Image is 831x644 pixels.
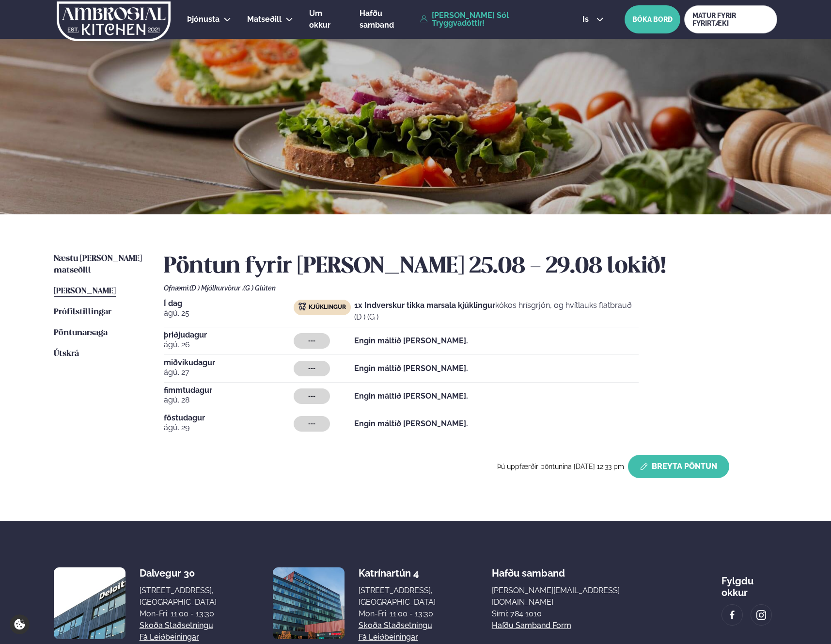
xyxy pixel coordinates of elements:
[140,631,199,643] a: Fá leiðbeiningar
[492,608,665,620] p: Sími: 784 1010
[164,284,777,292] div: Ofnæmi:
[54,306,111,318] a: Prófílstillingar
[187,15,220,24] span: Þjónusta
[354,364,468,373] strong: Engin máltíð [PERSON_NAME].
[628,455,729,478] button: Breyta Pöntun
[164,359,294,367] span: miðvikudagur
[54,348,79,360] a: Útskrá
[164,367,294,378] span: ágú. 27
[164,386,294,394] span: fimmtudagur
[721,567,777,598] div: Fylgdu okkur
[273,567,345,639] img: image alt
[164,394,294,406] span: ágú. 28
[10,614,30,634] a: Cookie settings
[360,9,394,30] span: Hafðu samband
[359,567,436,579] div: Katrínartún 4
[247,14,282,25] a: Matseðill
[164,331,294,339] span: þriðjudagur
[359,620,432,631] a: Skoða staðsetningu
[575,16,611,23] button: is
[54,350,79,358] span: Útskrá
[247,15,282,24] span: Matseðill
[164,300,294,307] span: Í dag
[359,585,436,608] div: [STREET_ADDRESS], [GEOGRAPHIC_DATA]
[54,286,116,297] a: [PERSON_NAME]
[54,253,144,276] a: Næstu [PERSON_NAME] matseðill
[298,303,306,310] img: chicken.svg
[308,365,315,372] span: ---
[684,5,777,33] a: MATUR FYRIR FYRIRTÆKI
[164,339,294,351] span: ágú. 26
[309,9,330,30] span: Um okkur
[189,284,243,292] span: (D ) Mjólkurvörur ,
[582,16,592,23] span: is
[140,620,213,631] a: Skoða staðsetningu
[140,567,217,579] div: Dalvegur 30
[187,14,220,25] a: Þjónusta
[54,255,142,274] span: Næstu [PERSON_NAME] matseðill
[625,5,680,33] button: BÓKA BORÐ
[54,287,116,295] span: [PERSON_NAME]
[54,329,108,337] span: Pöntunarsaga
[751,605,771,625] a: image alt
[308,337,315,345] span: ---
[354,336,468,345] strong: Engin máltíð [PERSON_NAME].
[54,567,125,639] img: image alt
[308,392,315,400] span: ---
[309,8,344,31] a: Um okkur
[360,8,415,31] a: Hafðu samband
[243,284,276,292] span: (G ) Glúten
[354,391,468,401] strong: Engin máltíð [PERSON_NAME].
[164,307,294,319] span: ágú. 25
[756,610,767,621] img: image alt
[354,300,639,323] p: kókos hrísgrjón, og hvítlauks flatbrauð (D ) (G )
[722,605,742,625] a: image alt
[492,585,665,608] a: [PERSON_NAME][EMAIL_ADDRESS][DOMAIN_NAME]
[492,560,565,579] span: Hafðu samband
[164,422,294,434] span: ágú. 29
[140,585,217,608] div: [STREET_ADDRESS], [GEOGRAPHIC_DATA]
[359,608,436,620] div: Mon-Fri: 11:00 - 13:30
[727,610,737,621] img: image alt
[492,620,571,631] a: Hafðu samband form
[140,608,217,620] div: Mon-Fri: 11:00 - 13:30
[56,1,172,41] img: logo
[354,301,495,310] strong: 1x Indverskur tikka marsala kjúklingur
[54,308,111,316] span: Prófílstillingar
[309,304,346,311] span: Kjúklingur
[164,414,294,422] span: föstudagur
[354,419,468,428] strong: Engin máltíð [PERSON_NAME].
[359,631,418,643] a: Fá leiðbeiningar
[54,327,108,339] a: Pöntunarsaga
[164,253,777,280] h2: Pöntun fyrir [PERSON_NAME] 25.08 - 29.08 lokið!
[308,420,315,428] span: ---
[497,463,624,470] span: Þú uppfærðir pöntunina [DATE] 12:33 pm
[420,12,560,27] a: [PERSON_NAME] Sól Tryggvadóttir!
